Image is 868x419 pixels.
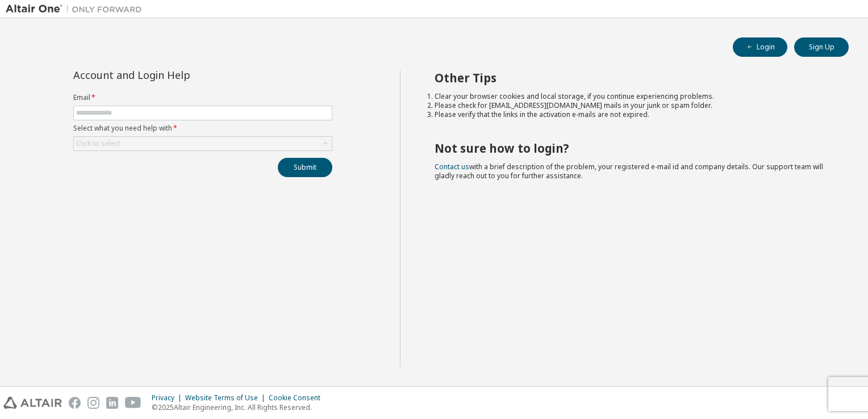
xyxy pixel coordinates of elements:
h2: Other Tips [435,70,829,85]
label: Select what you need help with [73,124,332,133]
img: youtube.svg [125,397,141,409]
div: Cookie Consent [269,393,327,403]
div: Click to select [74,137,332,150]
h2: Not sure how to login? [435,141,829,156]
img: Altair One [6,3,148,15]
div: Privacy [152,393,185,403]
div: Click to select [76,139,120,148]
img: facebook.svg [69,397,81,409]
img: linkedin.svg [106,397,118,409]
label: Email [73,93,332,102]
button: Login [733,37,787,57]
img: altair_logo.svg [3,397,62,409]
div: Account and Login Help [73,70,281,79]
button: Sign Up [794,37,849,57]
li: Please check for [EMAIL_ADDRESS][DOMAIN_NAME] mails in your junk or spam folder. [435,101,829,110]
li: Please verify that the links in the activation e-mails are not expired. [435,110,829,119]
img: instagram.svg [87,397,99,409]
p: © 2025 Altair Engineering, Inc. All Rights Reserved. [152,403,327,412]
span: with a brief description of the problem, your registered e-mail id and company details. Our suppo... [435,162,823,181]
button: Submit [278,158,332,177]
li: Clear your browser cookies and local storage, if you continue experiencing problems. [435,92,829,101]
a: Contact us [435,162,469,171]
div: Website Terms of Use [185,393,269,403]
